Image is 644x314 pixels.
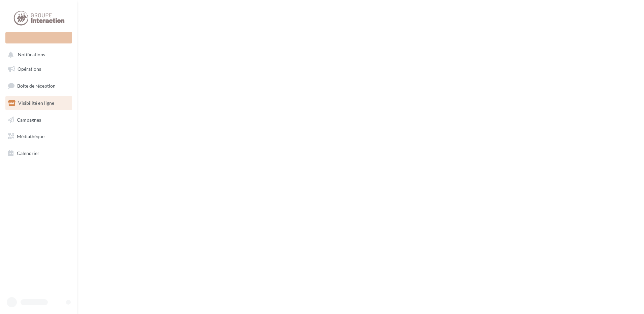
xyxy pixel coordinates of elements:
a: Opérations [4,62,73,76]
a: Médiathèque [4,129,73,144]
span: Boîte de réception [17,83,56,89]
span: Médiathèque [17,133,44,139]
a: Visibilité en ligne [4,96,73,110]
span: Notifications [18,52,45,58]
a: Boîte de réception [4,78,73,93]
span: Campagnes [17,117,41,122]
div: Nouvelle campagne [5,32,72,43]
a: Campagnes [4,113,73,127]
a: Calendrier [4,146,73,160]
span: Visibilité en ligne [18,100,54,106]
span: Opérations [18,66,41,72]
span: Calendrier [17,150,39,156]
